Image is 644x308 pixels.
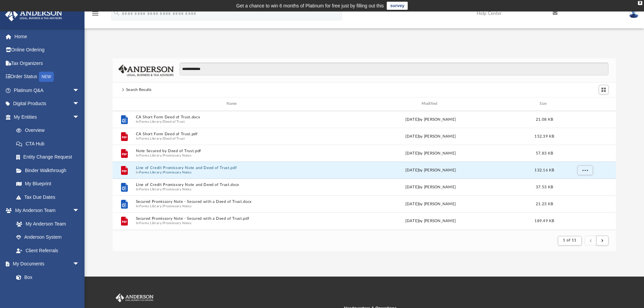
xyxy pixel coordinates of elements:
span: In [136,153,330,158]
button: Note Secured by Deed of Trust.pdf [136,149,330,153]
button: Promissory Notes [163,170,191,174]
span: arrow_drop_down [73,257,86,271]
span: In [136,187,330,191]
a: Binder Walkthrough [9,164,90,177]
span: / [162,170,163,174]
div: Size [531,101,558,107]
button: Promissory Notes [163,204,191,208]
span: 57.83 KB [536,151,553,155]
span: 37.53 KB [536,185,553,189]
span: In [136,119,330,124]
button: Forms Library [139,153,162,158]
button: Switch to Grid View [599,85,609,94]
button: Deed of Trust [163,136,185,141]
button: Promissory Notes [163,221,191,225]
a: Platinum Q&Aarrow_drop_down [5,84,90,97]
span: / [162,187,163,191]
div: [DATE] by [PERSON_NAME] [333,150,528,156]
button: Line of Credit Promissory Note and Deed of Trust.docx [136,183,330,187]
a: Home [5,30,90,43]
i: menu [91,9,99,18]
span: / [162,119,163,124]
a: Overview [9,124,90,137]
a: My Blueprint [9,177,86,191]
span: / [162,221,163,225]
a: Tax Due Dates [9,190,90,204]
span: 132.16 KB [534,168,554,172]
img: Anderson Advisors Platinum Portal [114,293,155,302]
div: [DATE] by [PERSON_NAME] [333,218,528,224]
button: Forms Library [139,187,162,191]
div: [DATE] by [PERSON_NAME] [333,167,528,173]
button: 1 of 11 [558,236,582,245]
a: My Entitiesarrow_drop_down [5,110,90,124]
img: Anderson Advisors Platinum Portal [3,8,64,21]
span: 1 of 11 [563,238,577,242]
span: / [162,204,163,208]
span: 152.39 KB [534,134,554,138]
span: arrow_drop_down [73,204,86,218]
button: Forms Library [139,170,162,174]
span: In [136,221,330,225]
div: [DATE] by [PERSON_NAME] [333,184,528,190]
button: CA Short Form Deed of Trust.pdf [136,132,330,136]
a: Online Ordering [5,43,90,57]
i: search [113,9,120,17]
span: 189.49 KB [534,219,554,222]
span: In [136,170,330,174]
a: CTA Hub [9,137,90,150]
div: grid [113,111,616,230]
div: Name [135,101,330,107]
div: Get a chance to win 6 months of Platinum for free just by filling out this [236,2,384,10]
div: close [638,1,642,5]
button: More options [577,165,593,175]
button: Deed of Trust [163,119,185,124]
button: Promissory Notes [163,153,191,158]
button: Forms Library [139,136,162,141]
input: Search files and folders [180,63,609,75]
button: CA Short Form Deed of Trust.docx [136,115,330,119]
button: Forms Library [139,221,162,225]
div: id [116,101,133,107]
a: Order StatusNEW [5,70,90,84]
div: [DATE] by [PERSON_NAME] [333,116,528,122]
button: Secured Promissory Note - Secured with a Deed of Trust.pdf [136,216,330,221]
a: Meeting Minutes [9,284,86,298]
span: 21.08 KB [536,117,553,121]
span: arrow_drop_down [73,110,86,124]
button: Promissory Notes [163,187,191,191]
div: Modified [333,101,528,107]
div: [DATE] by [PERSON_NAME] [333,201,528,207]
a: Tax Organizers [5,56,90,70]
a: Digital Productsarrow_drop_down [5,97,90,111]
button: Line of Credit Promissory Note and Deed of Trust.pdf [136,166,330,170]
div: id [561,101,608,107]
a: menu [91,13,99,18]
div: NEW [39,72,54,82]
img: User Pic [629,8,639,18]
a: My Documentsarrow_drop_down [5,257,86,271]
span: 21.23 KB [536,202,553,206]
a: Client Referrals [9,244,86,257]
button: Secured Promissory Note - Secured with a Deed of Trust.docx [136,199,330,204]
span: arrow_drop_down [73,84,86,97]
a: Entity Change Request [9,150,90,164]
button: Forms Library [139,119,162,124]
span: arrow_drop_down [73,97,86,111]
div: Search Results [126,87,152,93]
div: [DATE] by [PERSON_NAME] [333,133,528,139]
a: Anderson System [9,231,86,244]
span: / [162,136,163,141]
span: / [162,153,163,158]
span: In [136,136,330,141]
a: survey [387,2,408,10]
a: My Anderson Teamarrow_drop_down [5,204,86,217]
a: My Anderson Team [9,217,83,231]
a: Box [9,270,83,284]
button: Forms Library [139,204,162,208]
span: In [136,204,330,208]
